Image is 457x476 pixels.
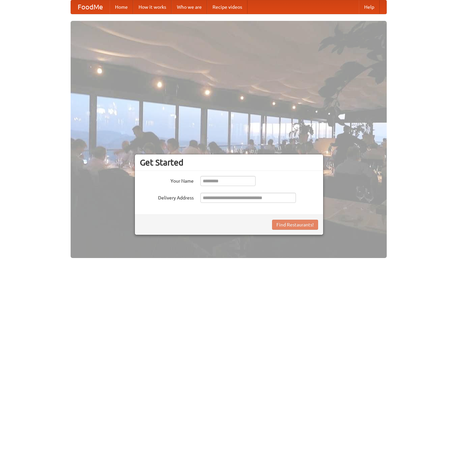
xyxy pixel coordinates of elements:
[133,0,172,14] a: How it works
[172,0,207,14] a: Who we are
[71,0,110,14] a: FoodMe
[359,0,380,14] a: Help
[140,157,318,168] h3: Get Started
[207,0,247,14] a: Recipe videos
[140,193,194,201] label: Delivery Address
[110,0,133,14] a: Home
[272,220,318,230] button: Find Restaurants!
[140,176,194,184] label: Your Name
